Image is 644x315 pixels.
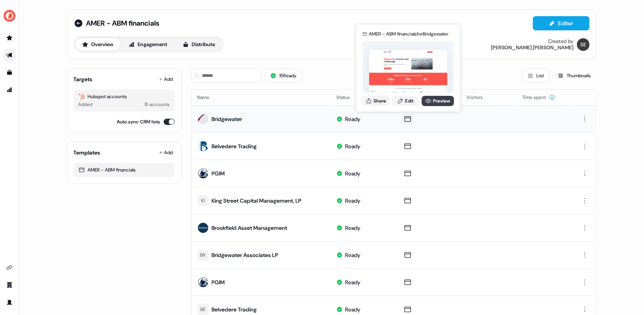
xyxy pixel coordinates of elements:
[422,96,454,106] a: Preview
[157,147,175,158] button: Add
[345,224,360,232] div: Ready
[345,197,360,205] div: Ready
[212,115,243,123] div: Bridgewater
[122,38,174,51] button: Engagement
[369,50,447,93] img: asset preview
[117,118,161,126] label: Auto sync CRM lists
[3,66,16,79] a: Go to templates
[522,90,555,104] button: Time spent
[200,251,206,259] div: BR
[212,224,287,232] div: Brookfield Asset Management
[533,20,590,28] a: Editor
[345,278,360,286] div: Ready
[3,49,16,62] a: Go to outbound experience
[212,278,225,286] div: PGIM
[549,38,574,45] div: Created by
[369,30,448,38] div: AMER - ABM financials for Bridgewater
[392,96,418,106] a: Edit
[345,251,360,259] div: Ready
[491,45,574,51] div: [PERSON_NAME] [PERSON_NAME]
[212,170,225,177] div: PGIM
[176,38,222,51] button: Distribute
[75,38,120,51] button: Overview
[74,149,101,157] div: Templates
[3,261,16,274] a: Go to integrations
[200,306,205,313] div: BE
[212,197,302,205] div: King Street Capital Management, LP
[78,101,93,108] div: Added
[345,142,360,150] div: Ready
[157,74,175,85] button: Add
[345,170,360,177] div: Ready
[198,90,219,104] button: Name
[3,32,16,44] a: Go to prospects
[212,142,257,150] div: Belvedere Trading
[74,75,93,83] div: Targets
[78,93,170,101] div: Hubspot accounts
[145,101,170,108] div: 15 accounts
[265,69,302,83] button: 15Ready
[336,90,359,104] button: Status
[362,96,389,106] button: Share
[3,279,16,291] a: Go to team
[78,166,170,174] div: AMER - ABM financials
[553,69,596,83] button: Thumbnails
[3,296,16,309] a: Go to profile
[522,69,549,83] button: List
[212,251,278,259] div: Bridgewater Associates LP
[345,306,360,313] div: Ready
[577,38,590,51] img: Sabastian
[201,197,205,205] div: KI
[86,19,160,28] span: AMER - ABM financials
[345,115,360,123] div: Ready
[467,90,492,104] button: Visitors
[212,306,257,313] div: Belvedere Trading
[3,84,16,96] a: Go to attribution
[533,16,590,30] button: Editor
